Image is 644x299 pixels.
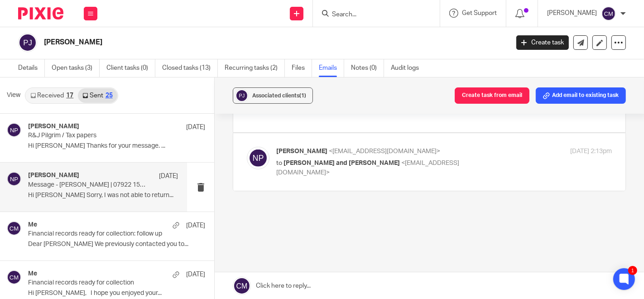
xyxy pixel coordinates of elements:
h4: [PERSON_NAME] [28,172,79,179]
a: Create task [516,35,569,50]
h2: [DATE] 14:11:25 [46,56,290,65]
img: svg%3E [235,89,249,102]
span: [PERSON_NAME] [276,148,327,154]
input: Search [331,11,413,19]
button: Create task from email [455,87,529,104]
strong: Name: [46,194,68,202]
strong: HMRC Code: [46,175,90,183]
p: R&J Pilgrim / Tax papers [28,132,170,140]
img: svg%3E [601,6,616,21]
strong: Sales Call: [46,81,82,88]
span: Get Support [462,10,497,16]
p: Financial records ready for collection [28,279,170,287]
p: All Other Calls [46,97,290,110]
p: Financial records ready for collection: follow up [28,230,170,238]
img: svg%3E [247,147,269,169]
a: Client tasks (0) [106,59,155,77]
h4: [PERSON_NAME] [28,123,79,130]
p: All Other Calls [46,78,290,91]
span: <[EMAIL_ADDRESS][DOMAIN_NAME]> [276,160,459,176]
span: to [276,160,282,166]
a: Emails [319,59,344,77]
span: Associated clients [252,93,306,98]
h4: Me [28,221,37,229]
a: Received17 [26,88,78,103]
div: 17 [66,92,73,99]
p: Message - [PERSON_NAME] | 07922 151493 [28,181,148,189]
a: [EMAIL_ADDRESS][DOMAIN_NAME] [122,288,214,294]
strong: Message: [46,119,79,126]
p: [DATE] [159,172,178,181]
strong: Telephone: [46,213,84,221]
p: Hi [PERSON_NAME] Sorry, I was not able to return... [28,192,178,199]
img: Pixie [18,7,63,19]
p: Dear [PERSON_NAME] We previously contacted you to... [28,241,205,248]
p: **Follow up** The caller is enquiring if they are able to come in this afternoon to drop off thei... [46,116,290,166]
img: svg%3E [18,33,37,52]
p: 07922 151493 [46,211,290,223]
span: <[EMAIL_ADDRESS][DOMAIN_NAME]> [329,148,440,154]
p: [DATE] [186,221,205,230]
p: Hi [PERSON_NAME] Thanks for your message. ... [28,142,205,150]
h1: [PERSON_NAME] | 07922 151493 [46,36,290,49]
a: Recurring tasks (2) [225,59,285,77]
a: Notes (0) [351,59,384,77]
span: (1) [299,93,306,98]
p: [DATE] 2:13pm [570,147,612,156]
a: Audit logs [391,59,426,77]
p: Hi [PERSON_NAME], I hope you enjoyed your... [28,289,205,297]
button: Associated clients(1) [233,87,313,104]
a: Details [18,59,45,77]
a: Open tasks (3) [52,59,100,77]
div: 25 [106,92,113,99]
button: Add email to existing task [536,87,626,104]
p: [EMAIL_ADDRESS][DOMAIN_NAME] [46,230,290,242]
p: [PERSON_NAME] [547,9,597,18]
div: 1 [628,266,637,275]
a: Files [292,59,312,77]
h2: [PERSON_NAME] [44,38,411,47]
span: [PERSON_NAME] and [PERSON_NAME] [284,160,400,166]
p: [DATE] [186,123,205,132]
p: [PERSON_NAME] [46,192,290,204]
h4: Me [28,270,37,278]
a: Closed tasks (13) [162,59,218,77]
span: View [7,91,20,100]
a: Message Direct [111,12,225,19]
img: svg%3E [7,123,21,137]
p: [DATE] [186,270,205,279]
a: Sent25 [78,88,117,103]
strong: Call Type: [46,100,80,107]
img: svg%3E [7,270,21,285]
img: svg%3E [7,221,21,236]
img: svg%3E [7,172,21,186]
strong: E-Mail: [46,232,69,240]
